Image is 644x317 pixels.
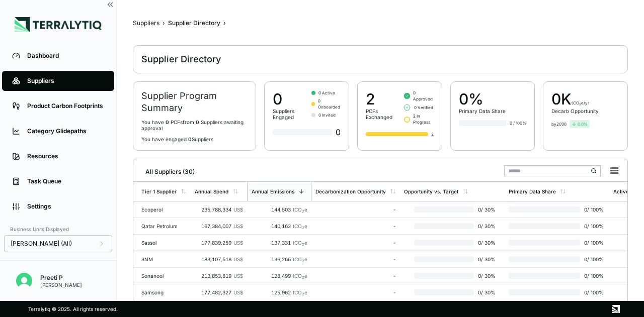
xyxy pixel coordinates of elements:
[293,256,307,262] span: tCO e
[551,90,599,108] div: 0 K
[315,256,396,262] div: -
[302,226,304,230] sub: 2
[166,119,169,125] span: 0
[315,240,396,246] div: -
[141,256,187,262] div: 3NM
[27,77,104,85] div: Suppliers
[141,188,177,194] div: Tier 1 Supplier
[12,269,36,293] button: Open user button
[273,108,307,120] div: Suppliers Engaged
[251,289,307,295] div: 125,962
[251,256,307,262] div: 136,266
[474,223,501,229] span: 0 / 30 %
[315,188,386,194] div: Decarbonization Opportunity
[318,90,335,96] span: 0 Active
[293,273,307,279] span: tCO e
[27,177,104,185] div: Task Queue
[414,104,433,111] span: 0 Verified
[163,19,165,27] span: ›
[413,90,434,102] span: 0 Approved
[315,206,396,213] div: -
[251,223,307,229] div: 140,162
[233,273,243,279] span: US$
[302,259,304,263] sub: 2
[141,273,187,279] div: Sonanool
[431,131,434,137] div: 2
[293,240,307,246] span: tCO e
[293,206,307,213] span: tCO e
[141,119,248,131] p: You have PCF s from Supplier s awaiting approval
[510,120,526,126] div: 0 / 100%
[459,90,506,108] div: 0%
[551,121,567,127] div: by 2030
[27,102,104,110] div: Product Carbon Footprints
[613,188,644,194] div: Active Users
[318,112,336,118] span: 0 Invited
[168,19,220,27] div: Supplier Directory
[273,126,341,138] div: 0
[251,240,307,246] div: 137,331
[302,242,304,247] sub: 2
[252,188,294,194] div: Annual Emissions
[474,273,501,279] span: 0 / 30 %
[141,53,221,65] div: Supplier Directory
[251,206,307,213] div: 144,503
[195,240,243,246] div: 177,839,259
[141,289,187,295] div: Samsong
[580,223,605,229] span: 0 / 100 %
[318,98,341,110] span: 0 Onboarded
[413,113,434,125] span: 2 In Progress
[578,121,588,127] span: 0.0 %
[16,273,32,289] img: Preeti P
[195,273,243,279] div: 213,853,819
[196,119,199,125] span: 0
[141,90,248,114] h2: Supplier Program Summary
[474,206,501,213] span: 0 / 30 %
[315,289,396,295] div: -
[293,289,307,295] span: tCO e
[27,52,104,60] div: Dashboard
[273,90,307,108] div: 0
[474,289,501,295] span: 0 / 30 %
[315,223,396,229] div: -
[551,108,599,114] div: Decarb Opportunity
[315,273,396,279] div: -
[195,223,243,229] div: 167,384,007
[40,282,82,288] div: [PERSON_NAME]
[302,292,304,296] sub: 2
[459,108,506,114] div: Primary Data Share
[137,164,195,176] div: All Suppliers (30)
[302,275,304,280] sub: 2
[4,223,112,235] div: Business Units Displayed
[302,209,304,214] sub: 2
[233,206,243,213] span: US$
[293,223,307,229] span: tCO e
[133,19,159,27] div: Suppliers
[15,17,102,32] img: Logo
[195,206,243,213] div: 235,788,334
[366,90,400,108] div: 2
[233,240,243,246] span: US$
[141,223,187,229] div: Qatar Petrolum
[11,240,72,248] span: [PERSON_NAME] (All)
[27,127,104,135] div: Category Glidepaths
[572,100,589,105] span: tCO₂e/yr
[195,188,228,194] div: Annual Spend
[141,206,187,213] div: Ecoperol
[366,108,400,120] div: PCFs Exchanged
[580,206,605,213] span: 0 / 100 %
[141,240,187,246] div: Sassol
[141,136,248,142] p: You have engaged Suppliers
[474,240,501,246] span: 0 / 30 %
[580,240,605,246] span: 0 / 100 %
[580,273,605,279] span: 0 / 100 %
[27,152,104,160] div: Resources
[580,289,605,295] span: 0 / 100 %
[474,256,501,262] span: 0 / 30 %
[195,256,243,262] div: 183,107,518
[233,289,243,295] span: US$
[188,136,192,142] span: 0
[233,256,243,262] span: US$
[195,289,243,295] div: 177,482,327
[40,274,82,282] div: Preeti P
